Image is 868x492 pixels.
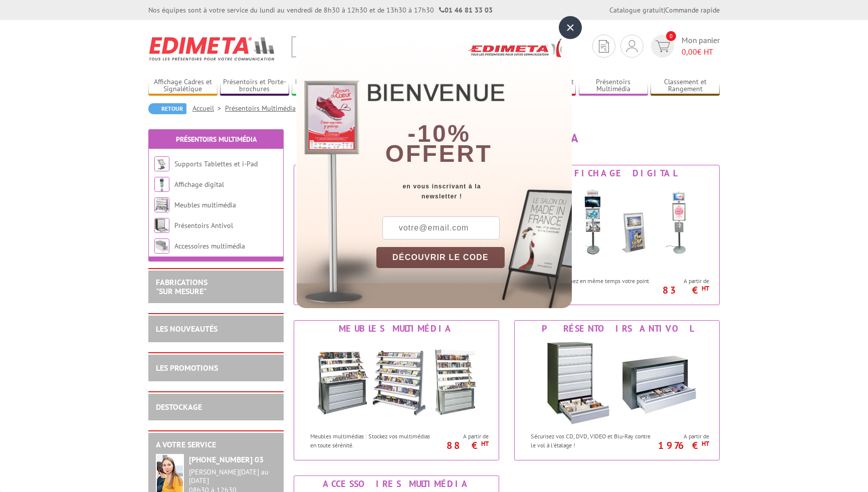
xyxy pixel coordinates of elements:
input: votre@email.com [382,216,500,239]
div: × [559,16,582,39]
b: -10% [407,120,471,147]
button: DÉCOUVRIR LE CODE [376,247,505,268]
font: offert [385,140,493,167]
div: en vous inscrivant à la newsletter ! [376,181,572,201]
